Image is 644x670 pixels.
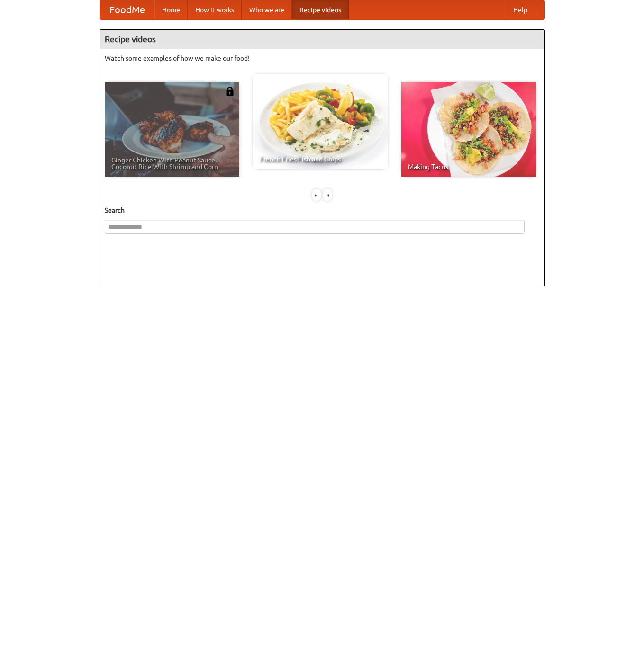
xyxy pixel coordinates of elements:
[105,205,540,215] h5: Search
[260,156,381,162] span: French Fries Fish and Chips
[100,0,154,19] a: FoodMe
[105,54,540,63] p: Watch some examples of how we make our food!
[253,74,388,169] a: French Fries Fish and Chips
[401,82,536,177] a: Making Tacos
[323,189,332,201] div: »
[242,0,292,19] a: Who we are
[506,0,535,19] a: Help
[408,163,529,170] span: Making Tacos
[154,0,188,19] a: Home
[312,189,321,201] div: «
[292,0,349,19] a: Recipe videos
[188,0,242,19] a: How it works
[100,30,544,49] h4: Recipe videos
[225,87,235,96] img: 483408.png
